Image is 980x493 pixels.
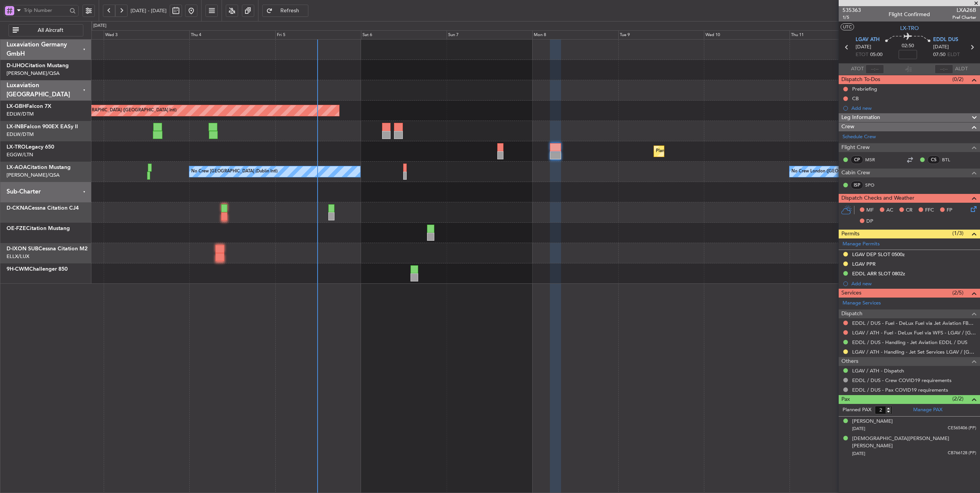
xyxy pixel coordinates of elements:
span: D-CKNA [7,205,28,211]
span: [DATE] [852,451,865,457]
div: Sun 7 [447,30,532,40]
span: Refresh [274,8,306,13]
a: Manage PAX [913,406,942,414]
span: [DATE] - [DATE] [131,7,167,14]
div: ISP [851,181,863,189]
div: [PERSON_NAME] [852,418,893,425]
a: EDLW/DTM [7,131,34,138]
a: Schedule Crew [843,133,876,141]
label: Planned PAX [843,406,871,414]
div: Add new [851,105,976,111]
span: D-IJHO [7,63,25,68]
div: Flight Confirmed [889,10,930,18]
span: MF [866,207,874,214]
span: D-IXON SUB [7,246,38,251]
span: LXA26B [952,6,976,14]
div: CB [852,95,859,102]
span: [DATE] [856,43,871,51]
div: LGAV PPR [852,261,876,267]
span: DP [866,218,873,225]
a: BTL [942,156,959,163]
span: CB766128 (PP) [948,450,976,457]
span: Dispatch Checks and Weather [841,194,914,203]
div: Prebriefing [852,86,877,92]
button: UTC [841,23,854,30]
span: LX-AOA [7,165,27,170]
a: ELLX/LUX [7,253,29,260]
input: Trip Number [24,5,67,16]
a: EDLW/DTM [7,111,34,117]
div: Thu 4 [189,30,275,40]
div: Wed 3 [104,30,189,40]
a: EDDL / DUS - Fuel - DeLux Fuel via Jet Aviation FBO - EDDL / DUS [852,320,976,326]
div: Tue 9 [618,30,704,40]
span: All Aircraft [20,28,81,33]
div: Planned Maint [GEOGRAPHIC_DATA] ([GEOGRAPHIC_DATA] Intl) [48,105,177,116]
div: CP [851,156,863,164]
span: [DATE] [933,43,949,51]
span: CE565406 (PP) [948,425,976,432]
span: (1/3) [952,229,963,237]
a: LGAV / ATH - Dispatch [852,367,904,374]
span: 07:50 [933,51,945,59]
span: FFC [925,207,934,214]
a: LX-AOACitation Mustang [7,165,71,170]
span: (2/5) [952,289,963,297]
span: Leg Information [841,113,880,122]
div: EDDL ARR SLOT 0802z [852,270,905,277]
div: Fri 5 [275,30,361,40]
span: Dispatch To-Dos [841,75,880,84]
a: LGAV / ATH - Handling - Jet Set Services LGAV / [GEOGRAPHIC_DATA] [852,349,976,355]
div: Sat 6 [361,30,447,40]
span: ALDT [955,65,968,73]
span: ETOT [856,51,868,59]
div: Thu 11 [790,30,875,40]
div: No Crew London ([GEOGRAPHIC_DATA]) [791,166,873,177]
a: EDDL / DUS - Handling - Jet Aviation EDDL / DUS [852,339,967,346]
span: FP [947,207,952,214]
a: LX-GBHFalcon 7X [7,104,51,109]
a: Manage Services [843,299,881,307]
span: LGAV ATH [856,36,880,44]
button: Refresh [262,5,308,17]
a: 9H-CWMChallenger 850 [7,266,68,272]
span: Cabin Crew [841,169,870,177]
span: (0/2) [952,75,963,83]
div: Mon 8 [532,30,618,40]
div: Add new [851,280,976,287]
a: SPO [865,182,882,189]
span: LX-GBH [7,104,26,109]
a: D-IXON SUBCessna Citation M2 [7,246,88,251]
a: D-IJHOCitation Mustang [7,63,69,68]
div: LGAV DEP SLOT 0500z [852,251,905,258]
a: LX-TROLegacy 650 [7,144,54,150]
span: ELDT [947,51,960,59]
input: --:-- [866,65,884,74]
span: Others [841,357,858,366]
span: [DATE] [852,426,865,432]
a: OE-FZECitation Mustang [7,226,70,231]
span: Pax [841,395,850,404]
span: LX-TRO [7,144,26,150]
a: MSR [865,156,882,163]
span: 535363 [843,6,861,14]
span: CR [906,207,912,214]
span: 05:00 [870,51,882,59]
span: 9H-CWM [7,266,29,272]
a: EGGW/LTN [7,151,33,158]
span: (2/2) [952,395,963,403]
span: 1/5 [843,14,861,21]
span: LX-INB [7,124,24,129]
a: Manage Permits [843,240,880,248]
span: LX-TRO [900,24,919,32]
span: Pref Charter [952,14,976,21]
div: Wed 10 [704,30,790,40]
button: All Aircraft [8,24,83,36]
a: LX-INBFalcon 900EX EASy II [7,124,78,129]
a: [PERSON_NAME]/QSA [7,172,60,179]
a: EDDL / DUS - Pax COVID19 requirements [852,387,948,393]
span: Flight Crew [841,143,870,152]
a: [PERSON_NAME]/QSA [7,70,60,77]
div: [DEMOGRAPHIC_DATA][PERSON_NAME] [PERSON_NAME] [852,435,976,450]
span: ATOT [851,65,864,73]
